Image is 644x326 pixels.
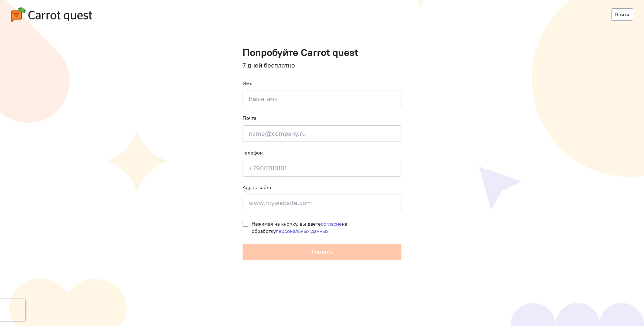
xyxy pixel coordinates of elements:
[243,184,271,191] label: Адрес сайта
[276,228,328,234] a: персональных данных
[243,160,401,177] input: +79001110101
[252,221,347,234] span: Нажимая на кнопку, вы даете на обработку
[243,47,401,58] h1: Попробуйте Carrot quest
[243,125,401,142] input: name@company.ru
[243,91,401,107] input: Ваше имя
[243,62,401,69] h4: 7 дней бесплатно
[611,8,633,21] a: Войти
[312,248,332,256] span: Начать
[243,114,256,122] label: Почта
[243,149,263,156] label: Телефон
[243,244,401,260] button: Начать
[243,195,401,211] input: www.mywebsite.com
[243,80,252,87] label: Имя
[321,221,342,227] a: согласие
[11,7,92,22] img: carrot-quest-logo.svg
